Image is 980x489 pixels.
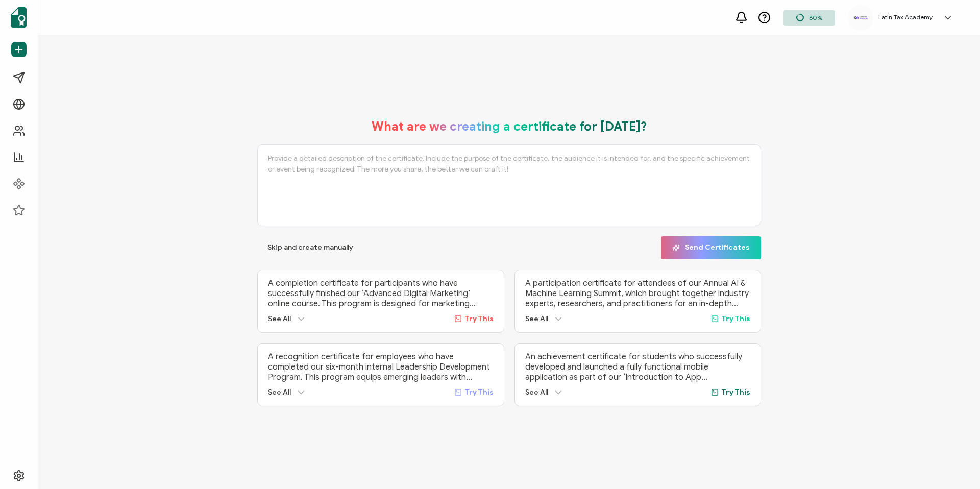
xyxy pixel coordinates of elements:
[257,236,363,259] button: Skip and create manually
[268,314,291,323] span: See All
[464,314,494,323] span: Try This
[525,352,751,382] p: An achievement certificate for students who successfully developed and launched a fully functiona...
[372,119,647,134] h1: What are we creating a certificate for [DATE]?
[672,244,750,252] span: Send Certificates
[809,14,822,21] span: 80%
[268,278,494,309] p: A completion certificate for participants who have successfully finished our ‘Advanced Digital Ma...
[267,244,353,251] span: Skip and create manually
[525,278,751,309] p: A participation certificate for attendees of our Annual AI & Machine Learning Summit, which broug...
[929,440,980,489] iframe: Chat Widget
[878,14,933,21] h5: Latin Tax Academy
[721,314,750,323] span: Try This
[525,314,548,323] span: See All
[11,7,27,28] img: sertifier-logomark-colored.svg
[464,388,494,397] span: Try This
[268,388,291,397] span: See All
[721,388,750,397] span: Try This
[525,388,548,397] span: See All
[661,236,761,259] button: Send Certificates
[853,15,868,20] img: 94c1d8b1-6358-4297-843f-64831e6c94cb.png
[268,352,494,382] p: A recognition certificate for employees who have completed our six-month internal Leadership Deve...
